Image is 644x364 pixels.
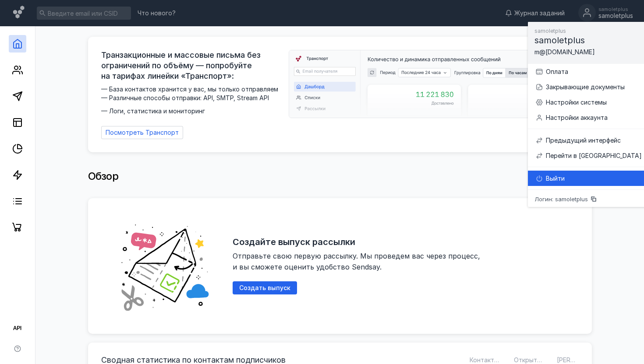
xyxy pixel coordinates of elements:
div: Предыдущий интерфейс [546,136,642,145]
div: Настройки системы [546,98,642,107]
span: samoletplus [534,28,566,34]
input: Введите email или CSID [37,7,131,20]
span: Логин: samoletplus [534,196,588,202]
div: Перейти в [GEOGRAPHIC_DATA] [546,151,642,160]
span: Посмотреть Транспорт [106,129,179,136]
div: Оплата [546,67,642,76]
div: Настройки аккаунта [546,113,642,122]
span: Обзор [88,170,119,182]
div: samoletplus [598,12,633,20]
span: Журнал заданий [514,9,565,17]
a: Журнал заданий [501,9,569,17]
span: Что нового? [138,10,176,16]
span: [PERSON_NAME] [557,356,606,364]
img: abd19fe006828e56528c6cd305e49c57.png [110,211,219,321]
span: — База контактов хранится у вас, мы только отправляем — Различные способы отправки: API, SMTP, St... [101,85,283,115]
span: Открытий [514,356,544,364]
span: samoletplus [534,35,585,45]
span: Транзакционные и массовые письма без ограничений по объёму — попробуйте на тарифах линейки «Транс... [101,50,283,81]
button: Создать выпуск [233,281,297,294]
span: m@[DOMAIN_NAME] [534,48,595,56]
span: Создать выпуск [239,284,290,292]
span: Отправьте свою первую рассылку. Мы проведем вас через процесс, и вы сможете оценить удобство Send... [233,252,482,271]
h2: Создайте выпуск рассылки [233,237,355,247]
div: Выйти [546,174,642,183]
a: Что нового? [133,10,180,16]
div: Закрывающие документы [546,83,642,91]
a: Посмотреть Транспорт [101,126,183,139]
div: samoletplus [598,7,633,12]
span: Контактов [470,356,502,364]
img: dashboard-transport-banner [289,50,580,118]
